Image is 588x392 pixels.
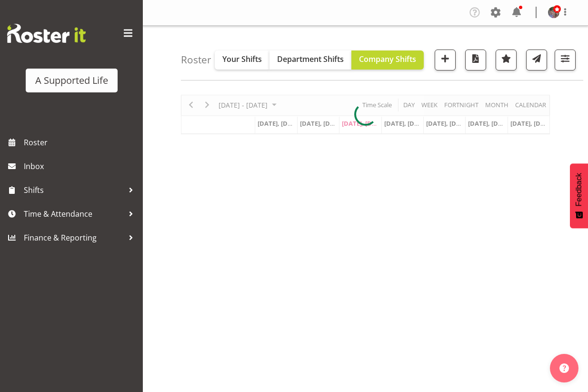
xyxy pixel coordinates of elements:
[465,50,486,70] button: Download a PDF of the roster according to the set date range.
[559,363,569,373] img: help-xxl-2.png
[35,73,108,88] div: A Supported Life
[555,50,576,70] button: Filter Shifts
[359,54,416,64] span: Company Shifts
[181,54,211,65] h4: Roster
[548,7,559,18] img: rebecca-batesb34ca9c4cab83ab085f7a62cef5c7591.png
[570,163,588,228] button: Feedback - Show survey
[435,50,456,70] button: Add a new shift
[215,50,269,70] button: Your Shifts
[496,50,517,70] button: Highlight an important date within the roster.
[24,135,138,150] span: Roster
[526,50,547,70] button: Send a list of all shifts for the selected filtered period to all rostered employees.
[24,207,124,221] span: Time & Attendance
[575,173,583,206] span: Feedback
[24,231,124,245] span: Finance & Reporting
[277,54,344,64] span: Department Shifts
[7,24,86,43] img: Rosterit website logo
[24,183,124,197] span: Shifts
[222,54,262,64] span: Your Shifts
[269,50,351,70] button: Department Shifts
[351,50,424,70] button: Company Shifts
[24,159,138,173] span: Inbox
